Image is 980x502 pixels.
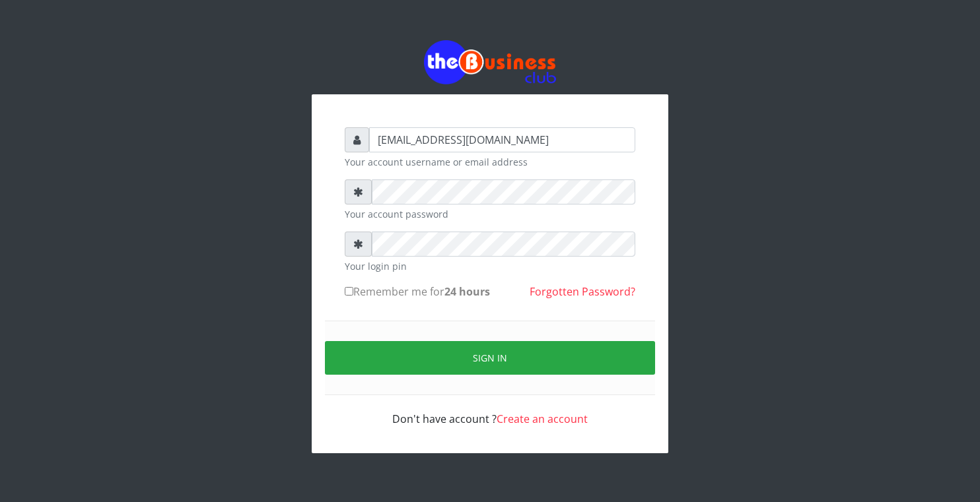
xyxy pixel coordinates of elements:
[497,412,588,426] a: Create an account
[444,284,490,299] b: 24 hours
[345,395,635,427] div: Don't have account ?
[530,284,635,299] a: Forgotten Password?
[325,341,655,375] button: Sign in
[345,259,635,273] small: Your login pin
[345,287,353,296] input: Remember me for24 hours
[345,155,635,169] small: Your account username or email address
[369,127,635,152] input: Username or email address
[345,207,635,221] small: Your account password
[345,284,490,299] label: Remember me for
